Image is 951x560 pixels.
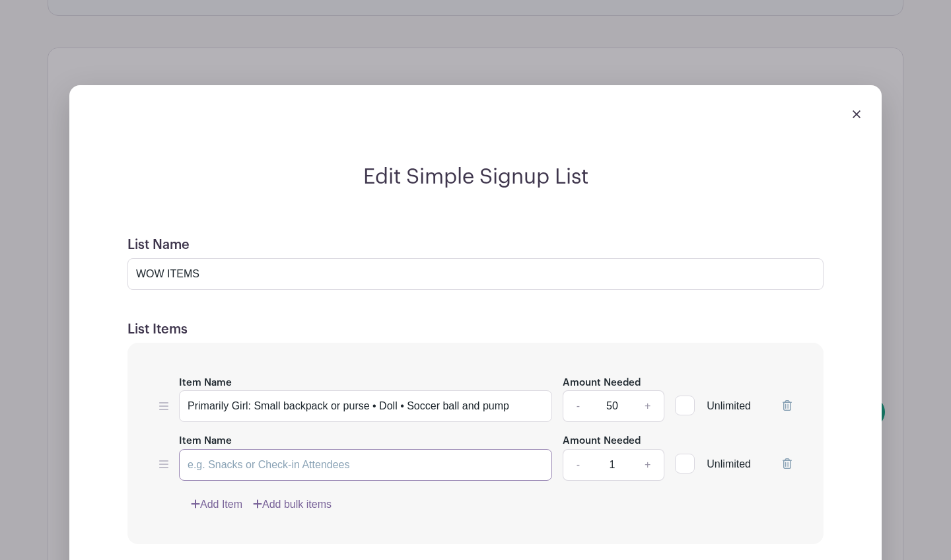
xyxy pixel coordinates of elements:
label: Item Name [179,434,232,449]
img: close_button-5f87c8562297e5c2d7936805f587ecaba9071eb48480494691a3f1689db116b3.svg [853,110,861,118]
input: e.g. Snacks or Check-in Attendees [179,449,552,481]
span: Unlimited [707,400,751,411]
h2: Edit Simple Signup List [112,164,839,190]
label: Amount Needed [563,376,641,391]
input: e.g. Things or volunteers we need for the event [127,258,824,290]
span: Unlimited [707,458,751,470]
input: e.g. Snacks or Check-in Attendees [179,390,552,422]
a: - [563,390,593,422]
a: Add Item [191,497,242,512]
a: - [563,449,593,481]
label: Amount Needed [563,434,641,449]
a: + [631,390,664,422]
a: + [631,449,664,481]
label: Item Name [179,376,232,391]
a: Add bulk items [253,497,332,512]
h5: List Items [127,322,824,337]
label: List Name [127,237,190,253]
